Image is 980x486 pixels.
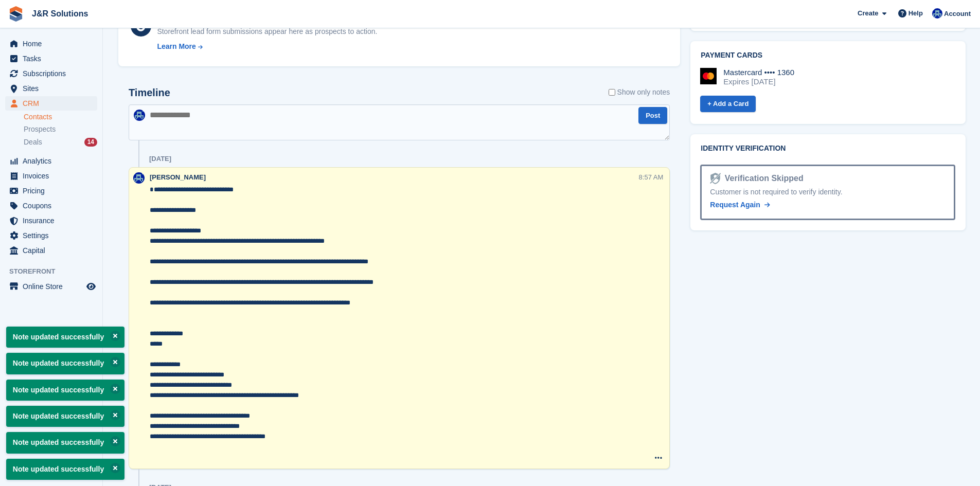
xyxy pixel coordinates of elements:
label: Show only notes [609,87,670,98]
h2: Timeline [129,87,170,99]
div: [DATE] [149,155,171,163]
span: CRM [23,96,84,111]
span: Coupons [23,199,84,213]
div: Storefront lead form submissions appear here as prospects to action. [157,26,377,37]
p: Note updated successfully [6,459,124,480]
div: Customer is not required to verify identity. [710,187,946,197]
a: menu [5,184,97,198]
div: Mastercard •••• 1360 [723,68,794,77]
a: Prospects [24,124,97,135]
span: Settings [23,228,84,243]
span: [PERSON_NAME] [150,173,206,181]
a: Deals 14 [24,137,97,148]
a: menu [5,154,97,168]
span: Sites [23,81,84,96]
img: Mastercard Logo [700,68,717,84]
a: menu [5,213,97,228]
p: Note updated successfully [6,327,124,348]
a: Preview store [85,280,97,293]
span: Account [944,9,971,19]
a: Learn More [157,41,377,52]
div: 14 [84,138,97,147]
span: Pricing [23,184,84,198]
h2: Identity verification [701,145,955,153]
span: Subscriptions [23,66,84,81]
p: Note updated successfully [6,432,124,453]
a: menu [5,279,97,294]
span: Deals [24,137,42,147]
span: Create [858,8,878,19]
img: Macie Adcock [134,110,145,121]
div: Expires [DATE] [723,77,794,86]
a: menu [5,51,97,66]
a: menu [5,228,97,243]
span: Prospects [24,124,56,134]
span: Capital [23,243,84,258]
div: Learn More [157,41,195,52]
div: Verification Skipped [721,172,804,185]
span: Home [23,37,84,51]
a: + Add a Card [700,96,756,113]
p: Note updated successfully [6,353,124,374]
span: Help [908,8,923,19]
p: Note updated successfully [6,406,124,427]
a: Request Again [710,200,770,210]
a: menu [5,199,97,213]
span: Request Again [710,201,760,209]
button: Post [638,107,667,124]
a: menu [5,37,97,51]
span: Online Store [23,279,84,294]
a: menu [5,243,97,258]
span: Invoices [23,169,84,183]
span: Storefront [9,266,102,277]
span: Insurance [23,213,84,228]
img: Macie Adcock [932,8,942,19]
a: menu [5,81,97,96]
a: menu [5,96,97,111]
a: Contacts [24,112,97,122]
p: Note updated successfully [6,380,124,401]
img: Macie Adcock [133,172,145,184]
img: Identity Verification Ready [710,173,720,184]
a: menu [5,169,97,183]
a: J&R Solutions [28,5,92,22]
div: 8:57 AM [639,172,664,182]
img: stora-icon-8386f47178a22dfd0bd8f6a31ec36ba5ce8667c1dd55bd0f319d3a0aa187defe.svg [8,6,24,22]
span: Tasks [23,51,84,66]
a: menu [5,66,97,81]
span: Analytics [23,154,84,168]
input: Show only notes [609,87,615,98]
h2: Payment cards [701,51,955,60]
